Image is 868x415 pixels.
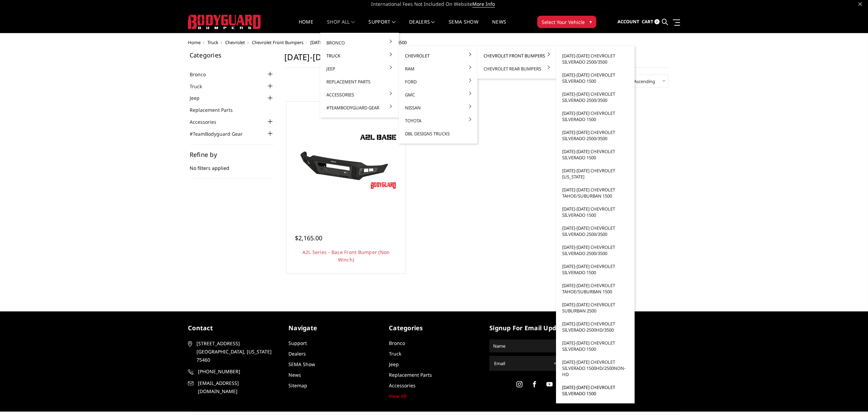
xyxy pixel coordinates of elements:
[589,18,592,25] span: ▾
[323,88,396,101] a: Accessories
[480,49,553,62] a: Chevrolet Front Bumpers
[559,107,632,126] a: [DATE]-[DATE] Chevrolet Silverado 1500
[489,323,580,333] h5: signup for email updates
[559,279,632,298] a: [DATE]-[DATE] Chevrolet Tahoe/Suburban 1500
[472,1,495,8] a: More Info
[299,19,313,33] a: Home
[190,83,211,90] a: Truck
[198,367,277,376] span: [PHONE_NUMBER]
[642,18,653,25] span: Cart
[288,103,404,219] a: A2L Series - Base Front Bumper (Non Winch) A2L Series - Base Front Bumper (Non Winch)
[284,52,668,68] h1: [DATE]-[DATE] Chevrolet Silverado 2500HD/3500
[295,234,322,242] span: $2,165.00
[491,358,551,369] input: Email
[402,75,475,88] a: Ford
[490,340,579,351] input: Name
[188,15,261,29] img: BODYGUARD BUMPERS
[559,222,632,241] a: [DATE]-[DATE] Chevrolet Silverado 2500/3500
[402,101,475,114] a: Nissan
[198,379,277,396] span: [EMAIL_ADDRESS][DOMAIN_NAME]
[389,340,405,346] a: Bronco
[225,39,245,45] a: Chevrolet
[559,126,632,145] a: [DATE]-[DATE] Chevrolet Silverado 2500/3500
[188,39,201,45] a: Home
[559,260,632,279] a: [DATE]-[DATE] Chevrolet Silverado 1500
[402,62,475,75] a: Ram
[310,39,407,45] span: [DATE]-[DATE] Chevrolet Silverado 2500HD/3500
[327,19,355,33] a: shop all
[389,361,399,367] a: Jeep
[559,49,632,68] a: [DATE]-[DATE] Chevrolet Silverado 2500/3500
[288,372,301,378] a: News
[402,127,475,140] a: DBL Designs Trucks
[389,372,432,378] a: Replacement Parts
[207,39,218,45] a: Truck
[190,94,208,102] a: Jeep
[190,130,251,137] a: #TeamBodyguard Gear
[323,101,396,114] a: #TeamBodyguard Gear
[559,317,632,336] a: [DATE]-[DATE] Chevrolet Silverado 2500HD/3500
[559,336,632,356] a: [DATE]-[DATE] Chevrolet Silverado 1500
[402,114,475,127] a: Toyota
[389,323,479,333] h5: Categories
[480,62,553,75] a: Chevrolet Rear Bumpers
[402,49,475,62] a: Chevrolet
[559,381,632,400] a: [DATE]-[DATE] Chevrolet Silverado 1500
[559,298,632,317] a: [DATE]-[DATE] Chevrolet Suburban 2500
[537,16,596,28] button: Select Your Vehicle
[559,183,632,202] a: [DATE]-[DATE] Chevrolet Tahoe/Suburban 1500
[190,52,274,58] h5: Categories
[188,379,278,396] a: [EMAIL_ADDRESS][DOMAIN_NAME]
[654,19,660,24] span: 0
[389,393,407,399] a: View All
[559,202,632,222] a: [DATE]-[DATE] Chevrolet Silverado 1500
[288,361,315,367] a: SEMA Show
[188,367,278,376] a: [PHONE_NUMBER]
[389,350,401,357] a: Truck
[323,49,396,62] a: Truck
[559,88,632,107] a: [DATE]-[DATE] Chevrolet Silverado 2500/3500
[288,382,307,389] a: Sitemap
[449,19,478,33] a: SEMA Show
[190,151,274,179] div: No filters applied
[834,382,868,415] iframe: Chat Widget
[389,382,416,389] a: Accessories
[559,356,632,381] a: [DATE]-[DATE] Chevrolet Silverado 1500HD/2500non-HD
[323,75,396,88] a: Replacement Parts
[188,323,278,333] h5: contact
[288,323,379,333] h5: Navigate
[190,151,274,158] h5: Refine by
[323,36,396,49] a: Bronco
[559,241,632,260] a: [DATE]-[DATE] Chevrolet Silverado 2500/3500
[302,249,390,263] a: A2L Series - Base Front Bumper (Non Winch)
[542,18,585,26] span: Select Your Vehicle
[492,19,506,33] a: News
[368,19,395,33] a: Support
[190,106,241,113] a: Replacement Parts
[190,118,225,125] a: Accessories
[402,88,475,101] a: GMC
[618,13,639,31] a: Account
[618,18,639,25] span: Account
[252,39,303,45] a: Chevrolet Front Bumpers
[559,68,632,88] a: [DATE]-[DATE] Chevrolet Silverado 1500
[196,339,276,364] span: [STREET_ADDRESS] [GEOGRAPHIC_DATA], [US_STATE] 75460
[190,71,214,78] a: Bronco
[559,164,632,183] a: [DATE]-[DATE] Chevrolet [US_STATE]
[409,19,435,33] a: Dealers
[559,145,632,164] a: [DATE]-[DATE] Chevrolet Silverado 1500
[642,13,660,31] a: Cart 0
[323,62,396,75] a: Jeep
[288,340,307,346] a: Support
[288,350,306,357] a: Dealers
